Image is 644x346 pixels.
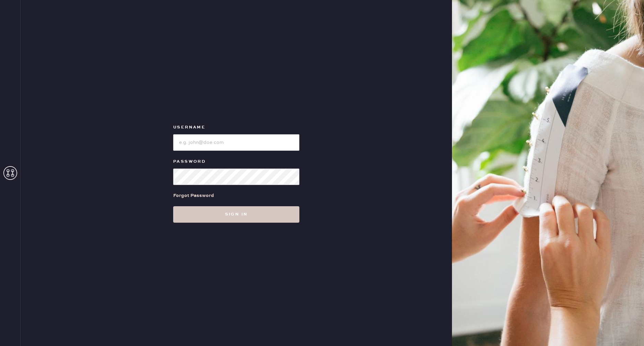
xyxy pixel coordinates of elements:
button: Sign in [173,206,299,223]
label: Username [173,123,299,132]
a: Forgot Password [173,185,214,206]
input: e.g. john@doe.com [173,134,299,151]
div: Forgot Password [173,192,214,199]
label: Password [173,158,299,166]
